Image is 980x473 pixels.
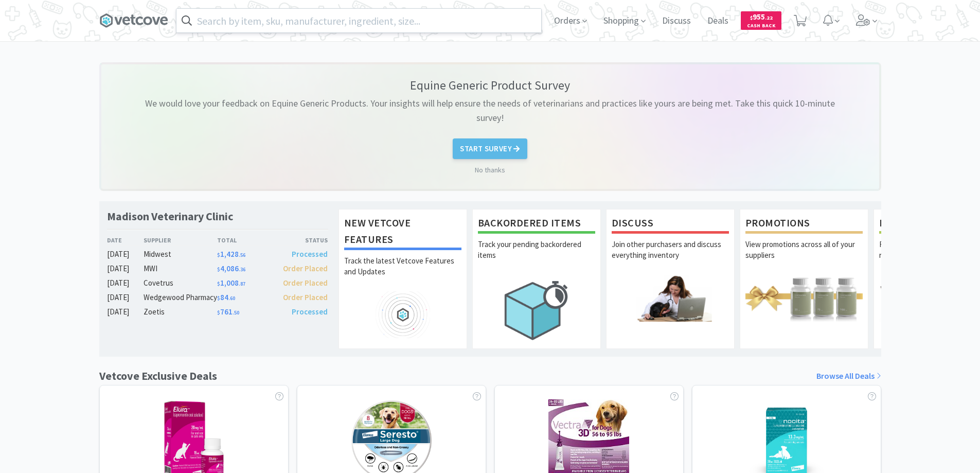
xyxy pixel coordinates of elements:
a: [DATE]Zoetis$761.50Processed [107,306,328,318]
a: [DATE]MWI$4,086.36Order Placed [107,262,328,275]
span: Order Placed [283,292,328,302]
span: Order Placed [283,264,328,273]
div: [DATE] [107,248,144,260]
p: Track your pending backordered items [478,239,595,275]
span: Processed [292,249,328,259]
span: Cash Back [747,23,775,30]
h1: New Vetcove Features [344,215,461,250]
div: Total [217,235,273,245]
div: Zoetis [144,306,217,318]
span: 4,086 [217,264,245,273]
img: hero_promotions.png [745,275,863,322]
p: Equine Generic Product Survey [410,77,570,93]
span: Processed [292,307,328,317]
h1: Promotions [745,215,863,234]
p: Track the latest Vetcove Features and Updates [344,255,461,291]
span: . 60 [228,295,235,302]
div: [DATE] [107,306,144,318]
span: $ [217,266,220,273]
a: Deals [703,16,733,26]
span: $ [217,295,220,302]
h1: Madison Veterinary Clinic [107,209,233,224]
div: [DATE] [107,277,144,289]
span: . 36 [239,266,245,273]
span: 84 [217,292,235,302]
span: $ [217,252,220,258]
h1: Discuss [612,215,729,234]
button: Start Survey [453,138,527,159]
a: No thanks [475,164,505,176]
a: Discuss [658,16,695,26]
img: hero_discuss.png [612,275,729,322]
span: $ [217,309,220,316]
img: hero_backorders.png [478,275,595,345]
a: $955.22Cash Back [741,7,781,34]
span: 761 [217,307,239,317]
a: Browse All Deals [816,370,881,383]
a: Backordered ItemsTrack your pending backordered items [472,209,601,349]
h1: Vetcove Exclusive Deals [99,367,217,385]
a: New Vetcove FeaturesTrack the latest Vetcove Features and Updates [338,209,467,349]
span: . 56 [239,252,245,258]
span: 955 [750,12,773,22]
span: Order Placed [283,278,328,288]
div: Status [273,235,328,245]
img: hero_feature_roadmap.png [344,291,461,338]
span: . 22 [765,14,773,21]
span: . 87 [239,281,245,287]
div: MWI [144,262,217,275]
p: Join other purchasers and discuss everything inventory [612,239,729,275]
span: $ [750,14,753,21]
span: 1,008 [217,278,245,288]
a: PromotionsView promotions across all of your suppliers [740,209,868,349]
span: . 50 [233,309,239,316]
div: Midwest [144,248,217,260]
input: Search by item, sku, manufacturer, ingredient, size... [176,9,541,32]
a: [DATE]Midwest$1,428.56Processed [107,248,328,260]
div: [DATE] [107,262,144,275]
h1: Backordered Items [478,215,595,234]
div: [DATE] [107,291,144,304]
a: DiscussJoin other purchasers and discuss everything inventory [606,209,735,349]
a: [DATE]Covetrus$1,008.87Order Placed [107,277,328,289]
a: [DATE]Wedgewood Pharmacy$84.60Order Placed [107,291,328,304]
span: 1,428 [217,249,245,259]
div: Wedgewood Pharmacy [144,291,217,304]
span: $ [217,281,220,287]
p: We would love your feedback on Equine Generic Products. Your insights will help ensure the needs ... [132,96,848,126]
div: Supplier [144,235,217,245]
p: View promotions across all of your suppliers [745,239,863,275]
div: Date [107,235,144,245]
div: Covetrus [144,277,217,289]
